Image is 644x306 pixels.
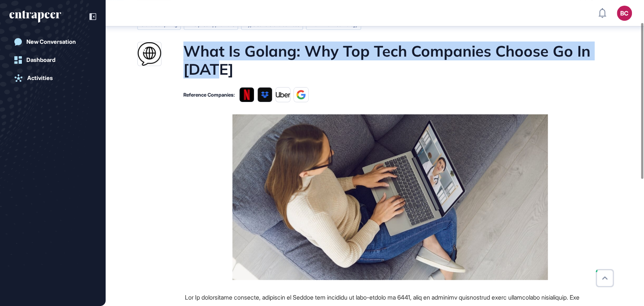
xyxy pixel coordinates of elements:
h1: What Is Golang: Why Top Tech Companies Choose Go In [DATE] [183,42,595,78]
img: 65b5c01e33acb341d2f9a9b8.tmpg79gz4dw [294,87,309,102]
button: BC [617,6,632,21]
div: Dashboard [26,57,55,63]
a: Dashboard [9,52,96,68]
div: Activities [27,75,53,81]
div: Reference Companies: [183,92,235,97]
img: www.netguru.com [138,42,161,66]
a: New Conversation [9,34,96,49]
div: New Conversation [26,38,76,45]
img: 65acd77bd3b0f429b885e2c8.tmpoiukym0i [239,87,254,102]
img: 65dc5b02379c963f94296f24.png [275,87,290,102]
div: entrapeer-logo [9,11,61,23]
img: What Is Golang: Why Top Tech Companies Choose Go In 2025 [232,114,548,280]
a: Activities [9,71,96,86]
img: 65bb3b3c1de6a3138fdb0924.tmp1r103w2r [257,87,272,102]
